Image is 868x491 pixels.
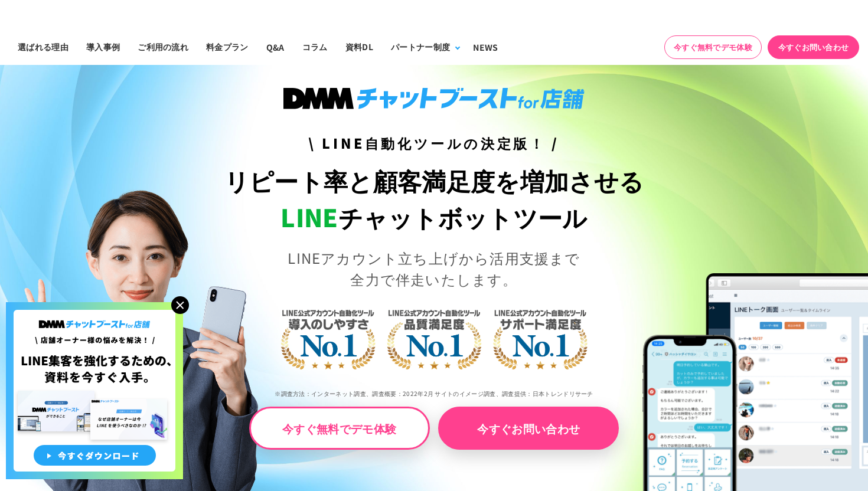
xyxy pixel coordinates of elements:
[217,133,651,153] h3: \ LINE自動化ツールの決定版！ /
[6,302,183,479] img: 店舗オーナー様の悩みを解決!LINE集客を狂化するための資料を今すぐ入手!
[9,29,77,65] a: 選ばれる理由
[197,29,257,65] a: 料金プラン
[293,29,337,65] a: コラム
[337,29,382,65] a: 資料DL
[77,29,129,65] a: 導入事例
[438,407,619,450] a: 今すぐお問い合わせ
[129,29,197,65] a: ご利用の流れ
[217,247,651,290] p: LINEアカウント立ち上げから活用支援まで 全力で伴走いたします。
[257,29,293,65] a: Q&A
[249,407,430,450] a: 今すぐ無料でデモ体験
[664,35,762,59] a: 今すぐ無料でデモ体験
[242,263,626,411] img: LINE公式アカウント自動化ツール導入のしやすさNo.1｜LINE公式アカウント自動化ツール品質満足度No.1｜LINE公式アカウント自動化ツールサポート満足度No.1
[391,41,450,53] div: パートナー制度
[217,381,651,407] p: ※調査方法：インターネット調査、調査概要：2022年2月 サイトのイメージ調査、調査提供：日本トレンドリサーチ
[464,29,507,65] a: NEWS
[6,302,183,316] a: 店舗オーナー様の悩みを解決!LINE集客を狂化するための資料を今すぐ入手!
[280,199,338,234] span: LINE
[217,162,651,235] h1: リピート率と顧客満足度を増加させる チャットボットツール
[768,35,859,59] a: 今すぐお問い合わせ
